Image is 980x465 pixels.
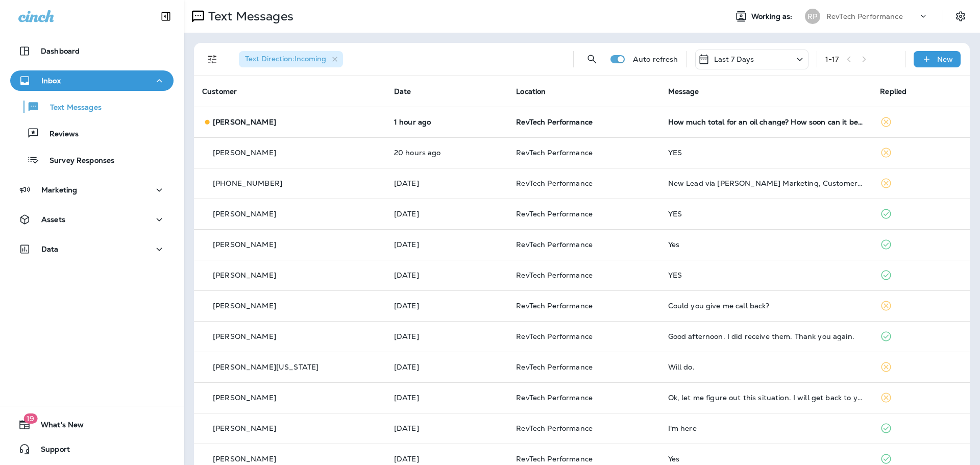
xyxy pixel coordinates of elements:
[668,271,864,279] div: YES
[245,54,326,63] span: Text Direction : Incoming
[213,179,282,187] p: [PHONE_NUMBER]
[213,118,276,126] p: [PERSON_NAME]
[41,245,59,253] p: Data
[516,393,593,402] span: RevTech Performance
[10,70,174,91] button: Inbox
[39,130,79,139] p: Reviews
[10,439,174,459] button: Support
[668,210,864,218] div: YES
[394,424,500,432] p: Oct 9, 2025 08:50 AM
[668,179,864,187] div: New Lead via Merrick Marketing, Customer Name: Saleem H., Contact info: 5713315414, Job Info: Loo...
[516,148,593,157] span: RevTech Performance
[394,210,500,218] p: Oct 13, 2025 02:58 PM
[202,87,237,96] span: Customer
[213,455,276,463] p: [PERSON_NAME]
[951,7,970,26] button: Settings
[213,332,276,340] p: [PERSON_NAME]
[41,47,80,55] p: Dashboard
[394,394,500,402] p: Oct 9, 2025 11:39 AM
[516,332,593,341] span: RevTech Performance
[516,179,593,188] span: RevTech Performance
[394,271,500,279] p: Oct 12, 2025 06:26 PM
[10,180,174,200] button: Marketing
[213,394,276,402] p: [PERSON_NAME]
[751,12,795,21] span: Working as:
[668,240,864,249] div: Yes
[41,186,77,194] p: Marketing
[10,96,174,117] button: Text Messages
[668,87,699,96] span: Message
[516,87,546,96] span: Location
[668,363,864,371] div: Will do.
[394,240,500,249] p: Oct 13, 2025 11:07 AM
[394,118,500,126] p: Oct 15, 2025 11:53 AM
[516,362,593,372] span: RevTech Performance
[394,332,500,340] p: Oct 10, 2025 12:15 PM
[668,149,864,157] div: YES
[516,240,593,249] span: RevTech Performance
[10,123,174,144] button: Reviews
[394,302,500,310] p: Oct 10, 2025 06:09 PM
[633,55,678,63] p: Auto refresh
[23,413,37,424] span: 19
[516,424,593,433] span: RevTech Performance
[668,455,864,463] div: Yes
[937,55,953,63] p: New
[10,209,174,230] button: Assets
[31,421,84,433] span: What's New
[239,51,343,67] div: Text Direction:Incoming
[40,103,102,113] p: Text Messages
[668,302,864,310] div: Could you give me call back?
[213,302,276,310] p: [PERSON_NAME]
[394,363,500,371] p: Oct 9, 2025 06:51 PM
[826,12,903,20] p: RevTech Performance
[31,445,70,457] span: Support
[202,49,223,69] button: Filters
[582,49,602,69] button: Search Messages
[714,55,754,63] p: Last 7 Days
[668,118,864,126] div: How much total for an oil change? How soon can it be booked?
[668,394,864,402] div: Ok, let me figure out this situation. I will get back to you
[825,55,839,63] div: 1 - 17
[213,240,276,249] p: [PERSON_NAME]
[10,414,174,435] button: 19What's New
[516,454,593,463] span: RevTech Performance
[41,77,61,85] p: Inbox
[668,424,864,432] div: I'm here
[516,271,593,280] span: RevTech Performance
[394,149,500,157] p: Oct 14, 2025 05:07 PM
[213,271,276,279] p: [PERSON_NAME]
[41,215,65,224] p: Assets
[204,9,293,24] p: Text Messages
[805,9,820,24] div: RP
[213,210,276,218] p: [PERSON_NAME]
[668,332,864,340] div: Good afternoon. I did receive them. Thank you again.
[394,87,411,96] span: Date
[394,455,500,463] p: Oct 8, 2025 12:39 PM
[152,6,180,27] button: Collapse Sidebar
[10,41,174,61] button: Dashboard
[213,424,276,432] p: [PERSON_NAME]
[394,179,500,187] p: Oct 14, 2025 10:58 AM
[213,363,318,371] p: [PERSON_NAME][US_STATE]
[516,301,593,310] span: RevTech Performance
[10,149,174,170] button: Survey Responses
[880,87,906,96] span: Replied
[39,156,114,166] p: Survey Responses
[516,117,593,127] span: RevTech Performance
[10,239,174,259] button: Data
[516,209,593,218] span: RevTech Performance
[213,149,276,157] p: [PERSON_NAME]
